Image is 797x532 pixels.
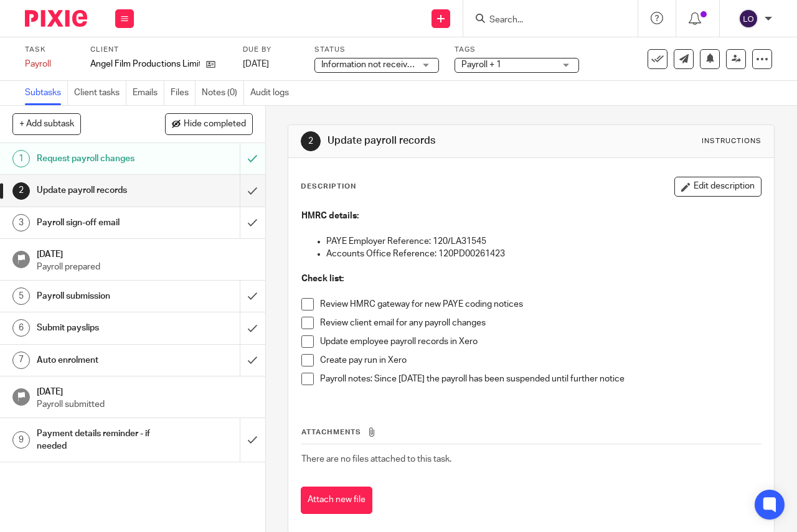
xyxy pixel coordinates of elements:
[74,81,126,105] a: Client tasks
[12,150,30,167] div: 1
[314,45,439,55] label: Status
[37,424,164,456] h1: Payment details reminder - if needed
[90,58,200,70] p: Angel Film Productions Limited
[301,274,344,283] strong: Check list:
[37,213,164,232] h1: Payroll sign-off email
[301,487,372,515] button: Attach new file
[165,113,253,134] button: Hide completed
[738,9,758,29] img: svg%3E
[301,455,451,464] span: There are no files attached to this task.
[12,113,81,134] button: + Add subtask
[25,58,75,70] div: Payroll
[301,131,321,151] div: 2
[326,248,761,260] p: Accounts Office Reference: 120PD00261423
[25,10,87,27] img: Pixie
[12,352,30,369] div: 7
[90,45,227,55] label: Client
[37,351,164,370] h1: Auto enrolment
[37,181,164,200] h1: Update payroll records
[321,60,417,69] span: Information not received
[37,398,253,411] p: Payroll submitted
[37,319,164,337] h1: Submit payslips
[37,287,164,306] h1: Payroll submission
[25,45,75,55] label: Task
[301,212,359,220] strong: HMRC details:
[171,81,196,105] a: Files
[243,45,299,55] label: Due by
[37,383,253,398] h1: [DATE]
[12,319,30,337] div: 6
[326,235,761,248] p: PAYE Employer Reference: 120/LA31545
[702,136,762,146] div: Instructions
[202,81,244,105] a: Notes (0)
[250,81,295,105] a: Audit logs
[133,81,164,105] a: Emails
[37,261,253,273] p: Payroll prepared
[461,60,501,69] span: Payroll + 1
[328,134,558,147] h1: Update payroll records
[320,298,761,310] p: Review HMRC gateway for new PAYE coding notices
[320,317,761,329] p: Review client email for any payroll changes
[25,81,68,105] a: Subtasks
[12,431,30,449] div: 9
[12,214,30,231] div: 3
[320,354,761,366] p: Create pay run in Xero
[243,60,269,68] span: [DATE]
[301,182,356,192] p: Description
[184,119,246,129] span: Hide completed
[301,429,361,436] span: Attachments
[488,15,600,26] input: Search
[455,45,579,55] label: Tags
[674,177,762,197] button: Edit description
[37,149,164,168] h1: Request payroll changes
[320,373,761,385] p: Payroll notes: Since [DATE] the payroll has been suspended until further notice
[12,182,30,200] div: 2
[320,335,761,348] p: Update employee payroll records in Xero
[37,245,253,261] h1: [DATE]
[12,287,30,305] div: 5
